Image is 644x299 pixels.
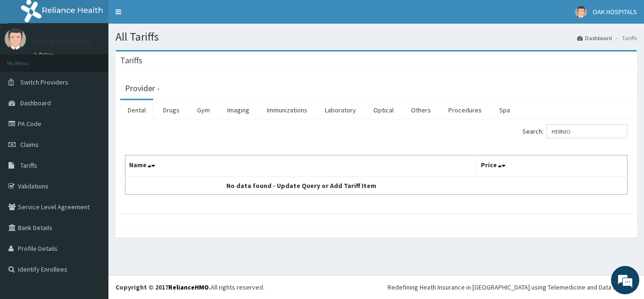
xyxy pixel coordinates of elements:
[33,38,91,47] p: OAK HOSPITALS
[20,161,37,170] span: Tariffs
[20,140,39,149] span: Claims
[492,100,518,120] a: Spa
[404,100,438,120] a: Others
[593,8,637,16] span: OAK HOSPITALS
[125,155,477,177] th: Name
[168,283,209,291] a: RelianceHMO
[366,100,401,120] a: Optical
[317,100,363,120] a: Laboratory
[220,100,257,120] a: Imaging
[108,275,644,299] footer: All rights reserved.
[20,78,68,86] span: Switch Providers
[388,282,637,292] div: Redefining Heath Insurance in [GEOGRAPHIC_DATA] using Telemedicine and Data Science!
[120,100,153,120] a: Dental
[120,56,142,65] h3: Tariffs
[20,99,51,107] span: Dashboard
[33,51,56,58] a: Online
[441,100,489,120] a: Procedures
[5,28,26,50] img: User Image
[577,34,612,42] a: Dashboard
[613,34,637,42] li: Tariffs
[522,124,627,138] label: Search:
[546,124,627,138] input: Search:
[125,177,477,195] td: No data found - Update Query or Add Tariff Item
[477,155,627,177] th: Price
[190,100,217,120] a: Gym
[575,6,587,18] img: User Image
[116,31,637,43] h1: All Tariffs
[116,283,211,291] strong: Copyright © 2017 .
[259,100,315,120] a: Immunizations
[156,100,187,120] a: Drugs
[125,84,160,93] h3: Provider -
